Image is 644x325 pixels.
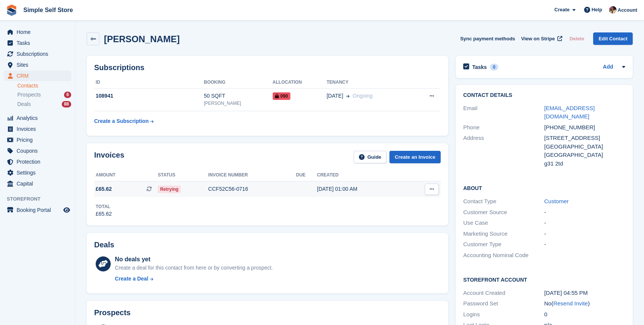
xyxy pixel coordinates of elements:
a: Create a Deal [115,275,273,283]
div: Create a Subscription [94,117,149,125]
h2: Storefront Account [463,276,625,283]
div: No [544,299,625,308]
div: [DATE] 04:55 PM [544,289,625,297]
h2: Contact Details [463,92,625,98]
button: Delete [566,32,587,45]
img: stora-icon-8386f47178a22dfd0bd8f6a31ec36ba5ce8667c1dd55bd0f319d3a0aa187defe.svg [6,5,17,16]
div: CCF52C56-0716 [208,185,296,193]
span: Capital [17,178,62,189]
span: Tasks [17,38,62,48]
div: [PHONE_NUMBER] [544,123,625,132]
div: - [544,240,625,249]
span: Help [592,6,602,14]
h2: Subscriptions [94,63,441,72]
a: Guide [354,151,387,163]
span: CRM [17,71,62,81]
a: Deals 88 [17,100,71,108]
span: Invoices [17,124,62,134]
div: [GEOGRAPHIC_DATA] [544,151,625,159]
h2: Prospects [94,308,131,317]
a: menu [4,124,71,134]
span: Retrying [158,185,181,193]
span: Booking Portal [17,205,62,215]
a: menu [4,178,71,189]
a: View on Stripe [518,32,564,45]
span: Prospects [17,91,41,98]
span: Storefront [7,195,75,203]
a: menu [4,49,71,59]
div: [STREET_ADDRESS] [544,134,625,143]
th: Status [158,169,208,181]
span: ( ) [551,300,590,307]
a: menu [4,27,71,37]
h2: Invoices [94,151,124,163]
div: Address [463,134,544,168]
div: No deals yet [115,255,273,264]
span: Coupons [17,146,62,156]
a: menu [4,113,71,123]
a: [EMAIL_ADDRESS][DOMAIN_NAME] [544,105,595,120]
div: [PERSON_NAME] [204,100,272,107]
div: 6 [64,92,71,98]
span: Account [618,6,637,14]
a: menu [4,135,71,145]
th: Created [317,169,406,181]
div: Use Case [463,219,544,227]
h2: Deals [94,241,114,249]
a: menu [4,156,71,167]
div: Marketing Source [463,230,544,238]
h2: Tasks [472,64,487,71]
span: Pricing [17,135,62,145]
div: Create a Deal [115,275,148,283]
div: - [544,230,625,238]
div: Total [96,203,112,210]
a: menu [4,205,71,215]
a: Preview store [62,205,71,215]
span: Protection [17,156,62,167]
div: 50 SQFT [204,92,272,100]
div: Contact Type [463,197,544,206]
div: g31 2td [544,159,625,168]
a: Edit Contact [593,32,633,45]
th: Booking [204,77,272,89]
span: Subscriptions [17,49,62,59]
div: Password Set [463,299,544,308]
a: Customer [544,198,569,204]
div: 108941 [94,92,204,100]
span: Ongoing [353,93,372,99]
a: Resend Invite [553,300,588,307]
div: Accounting Nominal Code [463,251,544,260]
div: 0 [544,310,625,319]
a: Simple Self Store [20,4,76,16]
a: menu [4,60,71,70]
a: Create a Subscription [94,114,154,128]
h2: [PERSON_NAME] [104,34,180,44]
div: Email [463,104,544,121]
div: [GEOGRAPHIC_DATA] [544,143,625,151]
th: Allocation [273,77,327,89]
button: Sync payment methods [460,32,515,45]
a: Contacts [17,82,71,89]
th: ID [94,77,204,89]
span: [DATE] [327,92,343,100]
span: Settings [17,167,62,178]
img: Scott McCutcheon [609,6,617,14]
div: - [544,208,625,217]
span: 090 [273,92,290,100]
span: Create [554,6,569,14]
div: 0 [490,64,499,71]
div: Customer Source [463,208,544,217]
a: Add [603,63,613,72]
span: View on Stripe [521,35,555,43]
div: Customer Type [463,240,544,249]
span: Deals [17,101,31,108]
a: menu [4,71,71,81]
a: Create an Invoice [389,151,441,163]
span: Sites [17,60,62,70]
div: [DATE] 01:00 AM [317,185,406,193]
th: Invoice number [208,169,296,181]
span: Analytics [17,113,62,123]
a: menu [4,38,71,48]
div: Create a deal for this contact from here or by converting a prospect. [115,264,273,272]
div: Phone [463,123,544,132]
